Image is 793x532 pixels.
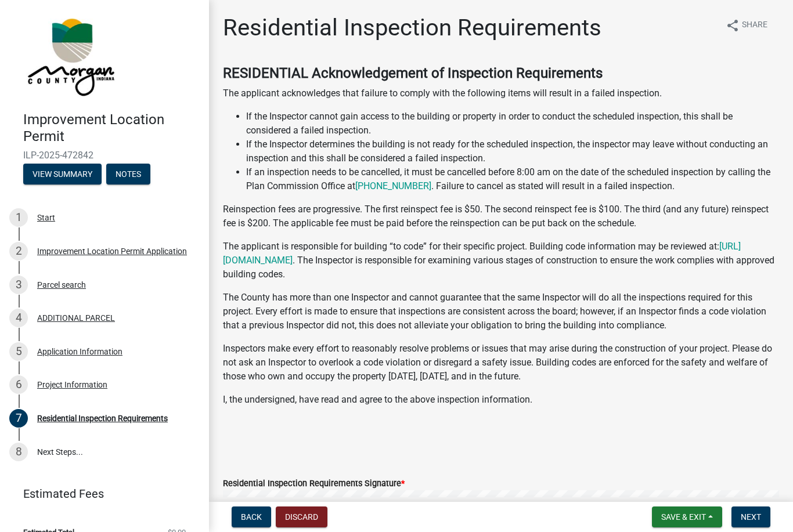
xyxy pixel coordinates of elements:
p: I, the undersigned, have read and agree to the above inspection information. [223,393,779,407]
li: If the Inspector determines the building is not ready for the scheduled inspection, the inspector... [246,137,779,165]
button: shareShare [716,14,777,37]
div: Parcel search [37,281,86,289]
li: If the Inspector cannot gain access to the building or property in order to conduct the scheduled... [246,110,779,137]
li: If an inspection needs to be cancelled, it must be cancelled before 8:00 am on the date of the sc... [246,165,779,193]
h1: Residential Inspection Requirements [223,14,601,42]
div: 1 [9,208,28,227]
a: Estimated Fees [9,482,190,505]
div: 7 [9,409,28,428]
span: Back [241,512,262,522]
div: 4 [9,309,28,327]
a: [URL][DOMAIN_NAME] [223,241,741,266]
div: Project Information [37,381,107,389]
p: Reinspection fees are progressive. The first reinspect fee is $50. The second reinspect fee is $1... [223,202,779,230]
wm-modal-confirm: Summary [23,170,102,179]
div: Residential Inspection Requirements [37,414,168,422]
span: Save & Exit [661,512,706,522]
h4: Improvement Location Permit [23,111,200,145]
span: Next [741,512,761,522]
button: Save & Exit [652,506,722,527]
p: The applicant is responsible for building “to code” for their specific project. Building code inf... [223,240,779,281]
img: Morgan County, Indiana [23,12,117,99]
a: [PHONE_NUMBER] [355,180,431,191]
label: Residential Inspection Requirements Signature [223,480,405,488]
strong: RESIDENTIAL Acknowledgement of Inspection Requirements [223,65,603,81]
div: 3 [9,276,28,294]
div: Application Information [37,348,122,356]
p: The County has more than one Inspector and cannot guarantee that the same Inspector will do all t... [223,291,779,332]
p: Inspectors make every effort to reasonably resolve problems or issues that may arise during the c... [223,342,779,383]
div: Start [37,213,55,222]
button: View Summary [23,164,102,184]
button: Back [232,506,271,527]
button: Next [731,506,770,527]
span: Share [742,19,767,32]
i: share [726,19,740,32]
div: ADDITIONAL PARCEL [37,314,115,322]
wm-modal-confirm: Notes [106,170,150,179]
button: Notes [106,164,150,184]
span: ILP-2025-472842 [23,150,186,161]
div: 8 [9,443,28,461]
div: 5 [9,342,28,361]
div: 6 [9,375,28,394]
p: The applicant acknowledges that failure to comply with the following items will result in a faile... [223,86,779,100]
div: 2 [9,242,28,260]
button: Discard [276,506,327,527]
div: Improvement Location Permit Application [37,247,187,255]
